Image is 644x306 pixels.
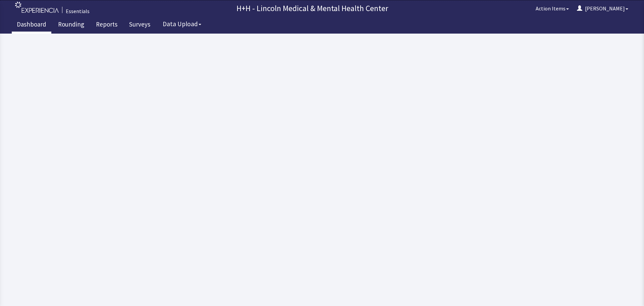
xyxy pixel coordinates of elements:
button: [PERSON_NAME] [573,2,632,15]
a: Surveys [124,17,155,34]
a: Reports [91,17,122,34]
a: Rounding [53,17,89,34]
p: H+H - Lincoln Medical & Mental Health Center [93,3,532,14]
div: Essentials [66,7,90,15]
a: Dashboard [12,17,51,34]
img: experiencia_logo.png [15,2,59,13]
button: Data Upload [159,18,205,30]
button: Action Items [532,2,573,15]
